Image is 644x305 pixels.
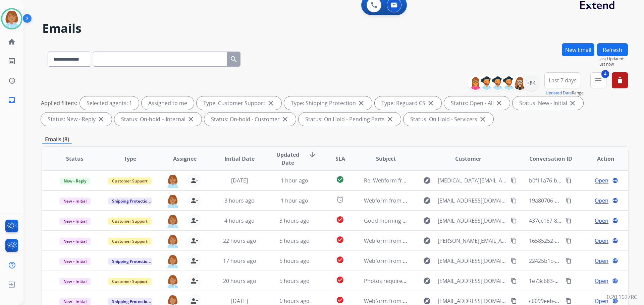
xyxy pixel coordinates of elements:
span: Conversation ID [529,155,572,163]
span: Shipping Protection [108,258,154,265]
img: agent-avatar [166,254,179,268]
span: 4 [601,70,609,78]
mat-icon: close [386,115,394,123]
span: [DATE] [231,177,248,184]
button: New Email [562,43,594,56]
span: Customer Support [108,238,152,245]
span: 1 hour ago [281,177,308,184]
mat-icon: explore [423,176,431,184]
span: 5 hours ago [279,277,310,285]
mat-icon: person_remove [190,176,198,184]
span: Open [595,277,608,285]
p: 0.20.1027RC [607,293,637,301]
mat-icon: language [612,198,618,204]
span: 20 hours ago [223,277,256,285]
div: Type: Shipping Protection [284,96,372,110]
mat-icon: search [230,55,238,63]
div: Status: On-hold – Internal [114,112,202,126]
mat-icon: content_copy [511,238,517,244]
span: New - Initial [59,258,91,265]
span: Webform from [PERSON_NAME][EMAIL_ADDRESS][DOMAIN_NAME] on [DATE] [364,237,557,244]
mat-icon: close [267,99,275,107]
span: [PERSON_NAME][EMAIL_ADDRESS][DOMAIN_NAME] [438,237,507,245]
span: 6 hours ago [279,297,310,305]
mat-icon: check_circle [336,236,344,244]
span: Webform from [EMAIL_ADDRESS][DOMAIN_NAME] on [DATE] [364,257,516,264]
mat-icon: person_remove [190,297,198,305]
mat-icon: close [495,99,503,107]
span: b0f11a76-b132-4b2a-b1a0-f023c7476348 [529,177,631,184]
img: agent-avatar [166,274,179,288]
th: Action [573,147,628,170]
span: 1e73c683-d03f-4c2d-bdea-2f927af2f9aa [529,277,628,285]
mat-icon: check_circle [336,276,344,284]
span: Open [595,237,608,245]
span: Shipping Protection [108,298,154,305]
span: Open [595,197,608,205]
span: Re: Webform from [MEDICAL_DATA][EMAIL_ADDRESS][DOMAIN_NAME] on [DATE] [364,177,567,184]
span: Open [595,297,608,305]
span: 4 hours ago [224,217,255,224]
mat-icon: content_copy [511,298,517,304]
mat-icon: person_remove [190,237,198,245]
mat-icon: content_copy [566,238,572,244]
mat-icon: close [479,115,487,123]
mat-icon: language [612,278,618,284]
span: Last 7 days [549,79,577,82]
span: New - Initial [59,298,91,305]
mat-icon: close [187,115,195,123]
mat-icon: content_copy [566,177,572,183]
mat-icon: close [97,115,105,123]
mat-icon: explore [423,237,431,245]
img: agent-avatar [166,214,179,228]
img: avatar [2,9,21,28]
span: New - Initial [59,218,91,225]
span: Customer Support [108,218,152,225]
span: New - Initial [59,278,91,285]
mat-icon: content_copy [511,177,517,183]
span: New - Reply [60,177,90,184]
button: Refresh [597,43,628,56]
span: [EMAIL_ADDRESS][DOMAIN_NAME] [438,217,507,225]
mat-icon: check_circle [336,296,344,304]
span: Shipping Protection [108,198,154,205]
button: Last 7 days [544,72,581,88]
span: Status [66,155,84,163]
span: Photos required for claim [364,277,429,285]
mat-icon: content_copy [566,258,572,264]
span: [EMAIL_ADDRESS][DOMAIN_NAME] [438,297,507,305]
mat-icon: close [569,99,577,107]
span: Initial Date [224,155,255,163]
mat-icon: person_remove [190,257,198,265]
mat-icon: content_copy [511,198,517,204]
span: Just now [598,62,628,67]
div: Selected agents: 1 [80,96,139,110]
span: Customer [455,155,481,163]
div: Status: New - Initial [513,96,583,110]
span: 3 hours ago [279,217,310,224]
span: 3 hours ago [224,197,255,204]
span: SLA [335,155,345,163]
span: Range [546,90,584,96]
span: Open [595,257,608,265]
mat-icon: history [8,77,16,85]
mat-icon: content_copy [511,278,517,284]
div: Type: Reguard CS [375,96,441,110]
div: Status: On Hold - Servicers [404,112,493,126]
span: 5 hours ago [279,257,310,264]
mat-icon: check_circle [336,256,344,264]
mat-icon: language [612,258,618,264]
span: 22425b1c-90e0-4799-8a27-53d7a285ee16 [529,257,633,264]
img: agent-avatar [166,234,179,248]
span: Updated Date [273,151,303,167]
mat-icon: delete [616,76,624,84]
div: Status: On Hold - Pending Parts [299,112,401,126]
span: Subject [376,155,396,163]
mat-icon: content_copy [566,218,572,224]
mat-icon: language [612,238,618,244]
mat-icon: close [357,99,365,107]
span: Type [124,155,136,163]
mat-icon: explore [423,257,431,265]
button: 4 [590,72,606,88]
span: 437cc167-8ae2-41c7-8fb2-7395c3a0f692 [529,217,629,224]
